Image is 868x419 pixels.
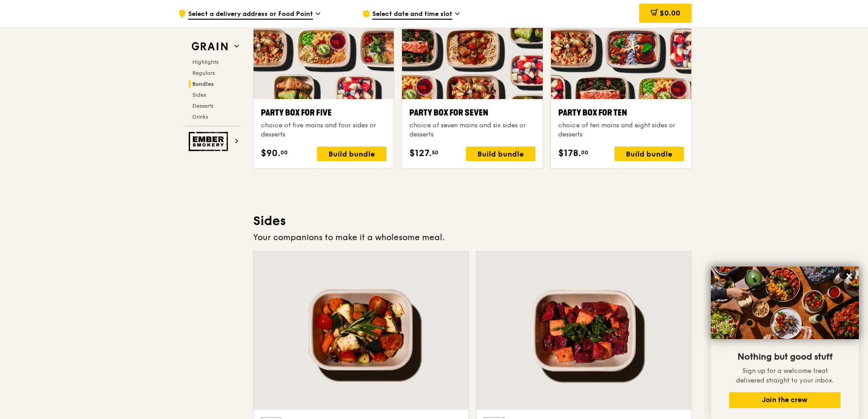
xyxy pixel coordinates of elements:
span: $0.00 [660,9,680,17]
span: Highlights [192,59,218,65]
div: choice of five mains and four sides or desserts [261,121,386,139]
span: Bundles [192,81,214,87]
img: DSC07876-Edit02-Large.jpeg [711,267,859,339]
div: Build bundle [614,147,684,161]
span: Sides [192,92,206,98]
span: $178. [558,147,581,160]
div: Party Box for Five [261,106,386,119]
span: Desserts [192,103,213,109]
h3: Sides [253,213,692,229]
div: Build bundle [466,147,535,161]
img: Grain web logo [189,38,231,55]
div: choice of ten mains and eight sides or desserts [558,121,684,139]
span: Nothing but good stuff [737,351,832,362]
span: $90. [261,147,281,160]
img: Ember Smokery web logo [189,132,231,151]
div: choice of seven mains and six sides or desserts [409,121,535,139]
span: Sign up for a welcome treat delivered straight to your inbox. [736,367,834,384]
span: Select date and time slot [372,10,452,20]
span: $127. [409,147,432,160]
span: Drinks [192,114,208,120]
div: Party Box for Ten [558,106,684,119]
div: Party Box for Seven [409,106,535,119]
button: Join the crew [729,392,841,408]
span: 50 [432,149,439,156]
div: Your companions to make it a wholesome meal. [253,231,692,244]
span: Select a delivery address or Food Point [188,10,313,20]
span: 00 [281,149,288,156]
button: Close [842,269,857,283]
span: 00 [581,149,588,156]
span: Regulars [192,70,215,76]
div: Build bundle [317,147,386,161]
